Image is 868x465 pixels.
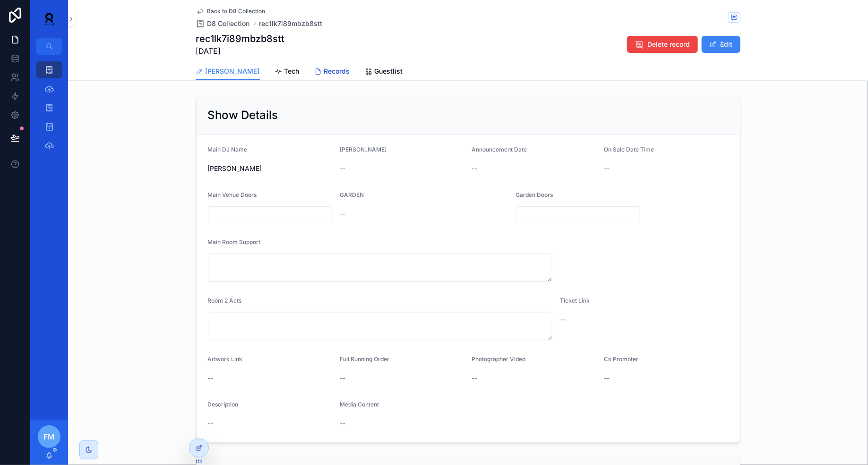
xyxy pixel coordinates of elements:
button: Edit [702,36,740,53]
span: -- [340,209,345,219]
span: Delete record [648,40,690,49]
span: Full Running Order [340,355,389,363]
span: -- [472,373,478,383]
span: -- [340,373,345,383]
a: Guestlist [365,63,403,82]
span: D8 Collection [207,19,250,28]
span: -- [604,373,610,383]
span: Main Room Support [208,238,261,245]
a: D8 Collection [196,19,250,28]
a: [PERSON_NAME] [196,63,260,81]
span: Records [324,67,350,76]
h1: rec1lk7i89mbzb8stt [196,32,285,45]
span: On Sale Date Time [604,146,654,153]
span: [PERSON_NAME] [340,146,387,153]
span: Guestlist [375,67,403,76]
span: Main DJ Name [208,146,248,153]
span: -- [340,164,345,173]
h2: Show Details [208,108,278,123]
span: Co Promoter [604,355,638,363]
span: Tech [284,67,300,76]
span: Ticket Link [560,297,590,304]
span: GARDEN [340,191,364,198]
span: [PERSON_NAME] [208,164,333,173]
button: Delete record [627,36,698,53]
span: Announcement Date [472,146,527,153]
a: Tech [275,63,300,82]
span: -- [208,373,214,383]
span: [DATE] [196,45,285,57]
span: Description [208,401,239,408]
div: scrollable content [30,55,68,166]
a: Records [315,63,350,82]
span: Garden Doors [516,191,553,198]
span: FM [43,431,55,442]
span: -- [560,315,566,324]
span: -- [604,164,610,173]
span: Artwork Link [208,355,243,363]
span: -- [340,419,345,428]
img: App logo [38,11,60,26]
span: -- [472,164,478,173]
span: Media Content [340,401,379,408]
a: rec1lk7i89mbzb8stt [259,19,323,28]
span: Room 2 Acts [208,297,242,304]
span: Back to D8 Collection [207,8,266,15]
span: Photographer Video [472,355,526,363]
span: -- [208,419,214,428]
span: [PERSON_NAME] [206,67,260,76]
span: Main Venue Doors [208,191,257,198]
a: Back to D8 Collection [196,8,266,15]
